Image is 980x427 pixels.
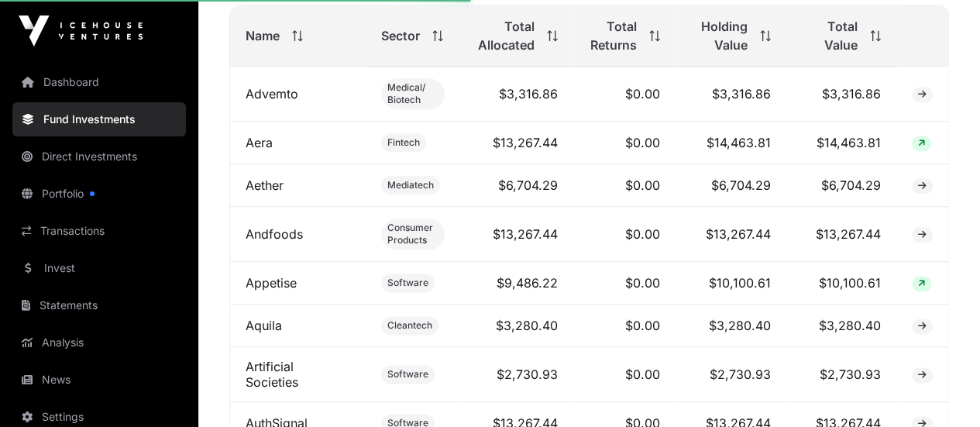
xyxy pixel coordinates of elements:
[460,305,573,347] td: $3,280.40
[676,347,786,402] td: $2,730.93
[676,262,786,305] td: $10,100.61
[460,207,573,262] td: $13,267.44
[460,164,573,207] td: $6,704.29
[786,207,896,262] td: $13,267.44
[460,347,573,402] td: $2,730.93
[786,347,896,402] td: $2,730.93
[12,363,186,397] a: News
[573,122,676,164] td: $0.00
[786,305,896,347] td: $3,280.40
[12,214,186,248] a: Transactions
[246,318,282,333] a: Aquila
[387,319,432,332] span: Cleantech
[676,305,786,347] td: $3,280.40
[246,275,297,291] a: Appetise
[786,262,896,305] td: $10,100.61
[573,207,676,262] td: $0.00
[12,102,186,136] a: Fund Investments
[460,262,573,305] td: $9,486.22
[246,177,284,193] a: Aether
[387,81,439,106] span: Medical/ Biotech
[19,15,143,46] img: Icehouse Ventures Logo
[460,67,573,122] td: $3,316.86
[12,325,186,360] a: Analysis
[12,288,186,322] a: Statements
[802,17,858,54] span: Total Value
[246,135,273,150] a: Aera
[387,136,420,149] span: Fintech
[573,347,676,402] td: $0.00
[460,122,573,164] td: $13,267.44
[387,222,439,246] span: Consumer Products
[691,17,748,54] span: Holding Value
[589,17,637,54] span: Total Returns
[676,164,786,207] td: $6,704.29
[12,139,186,174] a: Direct Investments
[12,177,186,211] a: Portfolio
[246,86,298,102] a: Advemto
[573,164,676,207] td: $0.00
[786,67,896,122] td: $3,316.86
[387,179,434,191] span: Mediatech
[246,26,280,45] span: Name
[676,207,786,262] td: $13,267.44
[246,226,303,242] a: Andfoods
[387,277,428,289] span: Software
[676,67,786,122] td: $3,316.86
[381,26,420,45] span: Sector
[12,65,186,99] a: Dashboard
[387,368,428,381] span: Software
[903,353,980,427] iframe: Chat Widget
[12,251,186,285] a: Invest
[676,122,786,164] td: $14,463.81
[573,262,676,305] td: $0.00
[476,17,534,54] span: Total Allocated
[786,122,896,164] td: $14,463.81
[786,164,896,207] td: $6,704.29
[573,305,676,347] td: $0.00
[573,67,676,122] td: $0.00
[246,359,298,390] a: Artificial Societies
